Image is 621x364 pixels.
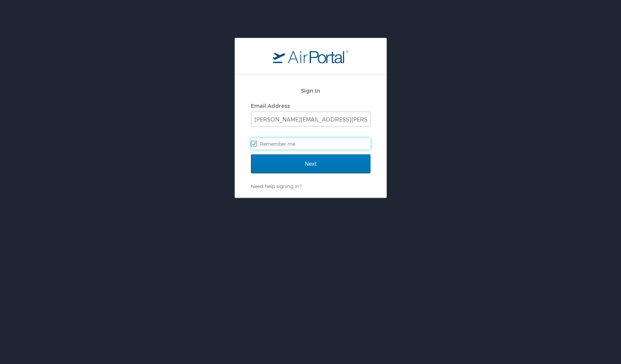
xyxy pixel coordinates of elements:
img: logo [273,50,349,63]
input: Next [251,154,370,173]
a: Need help signing in? [251,183,302,189]
label: Email Address [251,103,290,109]
h2: Sign In [251,86,370,95]
label: Remember me [251,138,370,149]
